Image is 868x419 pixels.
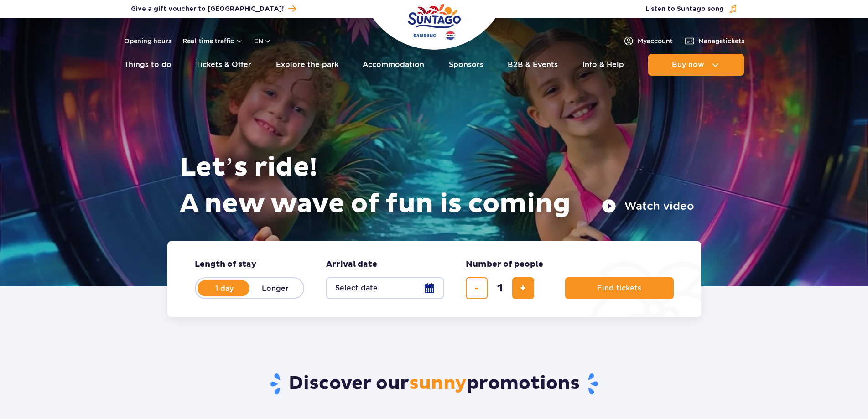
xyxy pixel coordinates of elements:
a: Sponsors [449,54,483,76]
a: B2B & Events [508,54,558,76]
span: Buy now [672,61,704,69]
a: Opening hours [124,36,172,46]
button: Listen to Suntago song [645,5,738,14]
span: Give a gift voucher to [GEOGRAPHIC_DATA]! [131,5,284,14]
span: My account [638,36,673,46]
a: Info & Help [582,54,624,76]
button: remove ticket [466,277,488,299]
button: add ticket [512,277,534,299]
button: Find tickets [565,277,674,299]
span: Manage tickets [698,36,744,46]
span: sunny [409,372,467,395]
a: Give a gift voucher to [GEOGRAPHIC_DATA]! [131,3,296,15]
span: Find tickets [597,284,641,292]
span: Length of stay [195,259,256,270]
button: Real-time traffic [182,37,243,45]
input: number of tickets [489,277,511,299]
span: Arrival date [326,259,377,270]
span: Listen to Suntago song [645,5,724,14]
h2: Discover our promotions [167,372,701,396]
a: Explore the park [276,54,338,76]
form: Planning your visit to Park of Poland [167,241,701,317]
span: Number of people [466,259,543,270]
h1: Let’s ride! A new wave of fun is coming [180,150,694,222]
a: Things to do [124,54,172,76]
button: Buy now [648,54,744,76]
button: en [254,36,271,46]
a: Accommodation [363,54,424,76]
button: Watch video [602,199,694,213]
a: Tickets & Offer [196,54,251,76]
button: Select date [326,277,444,299]
a: Managetickets [684,36,744,47]
label: 1 day [198,279,250,298]
a: Myaccount [623,36,673,47]
label: Longer [249,279,301,298]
